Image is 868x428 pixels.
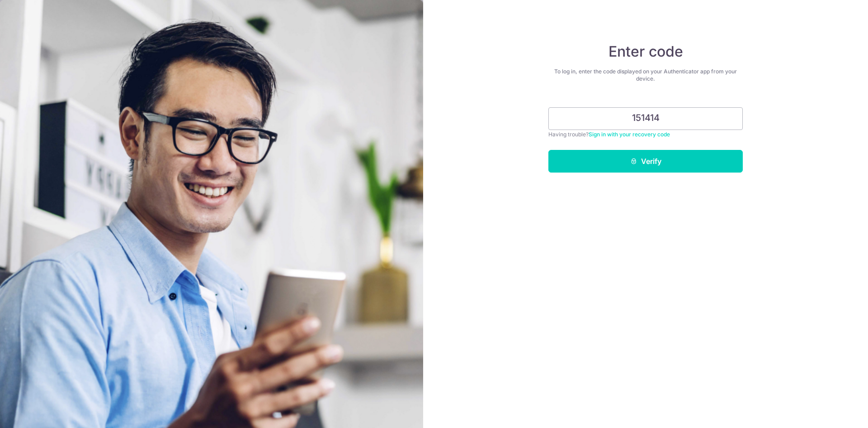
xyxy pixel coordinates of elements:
div: Having trouble? [548,130,743,139]
a: Sign in with your recovery code [589,131,670,138]
input: Enter 6 digit code [548,107,743,130]
button: Verify [548,150,743,173]
h4: Enter code [548,43,743,61]
div: To log in, enter the code displayed on your Authenticator app from your device. [548,68,743,82]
